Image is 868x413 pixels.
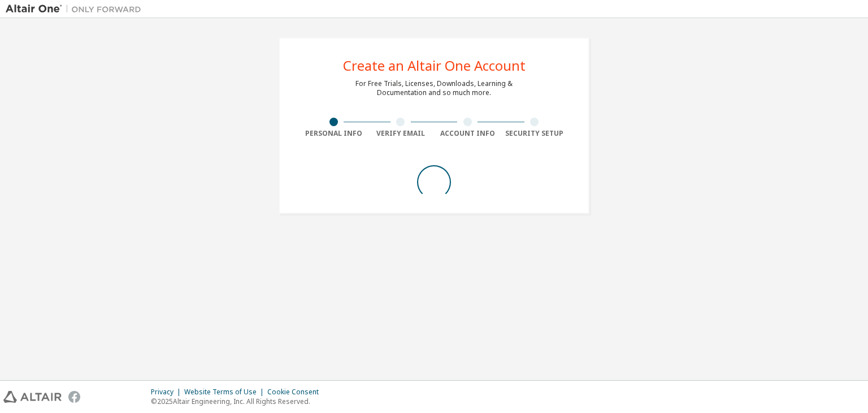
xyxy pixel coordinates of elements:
[300,129,367,138] div: Personal Info
[343,59,526,72] div: Create an Altair One Account
[267,388,325,397] div: Cookie Consent
[6,3,147,15] img: Altair One
[184,388,267,397] div: Website Terms of Use
[151,388,184,397] div: Privacy
[501,129,568,138] div: Security Setup
[367,129,435,138] div: Verify Email
[355,79,513,97] div: For Free Trials, Licenses, Downloads, Learning & Documentation and so much more.
[151,397,325,406] p: © 2025 Altair Engineering, Inc. All Rights Reserved.
[68,391,80,403] img: facebook.svg
[3,391,62,403] img: altair_logo.svg
[434,129,501,138] div: Account Info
